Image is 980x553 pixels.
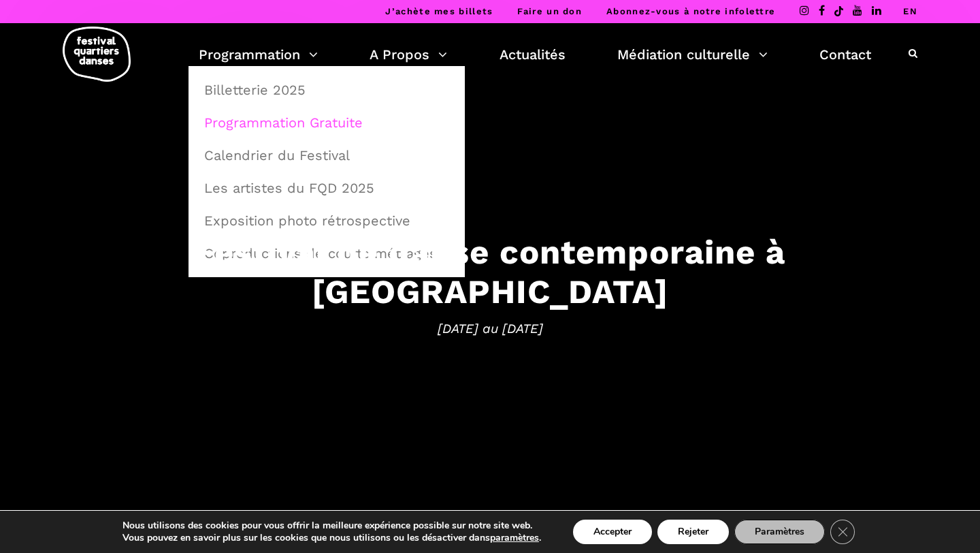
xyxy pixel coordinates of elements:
a: Calendrier du Festival [196,140,457,171]
a: Contact [819,43,871,66]
a: EN [903,6,917,16]
a: Programmation Gratuite [196,107,457,138]
button: Accepter [573,520,652,544]
a: Les artistes du FQD 2025 [196,172,457,204]
button: paramètres [490,532,539,544]
img: logo-fqd-med [63,27,131,82]
a: Actualités [500,43,566,66]
a: A Propos [370,43,447,66]
a: Faire un don [517,6,582,16]
a: J’achète mes billets [385,6,493,16]
a: Programmation [199,43,318,66]
a: Abonnez-vous à notre infolettre [606,6,775,16]
a: Billetterie 2025 [196,74,457,106]
h3: Festival de danse contemporaine à [GEOGRAPHIC_DATA] [68,232,912,312]
span: [DATE] au [DATE] [68,319,912,339]
a: Exposition photo rétrospective [196,205,457,236]
button: Rejeter [657,520,729,544]
button: Close GDPR Cookie Banner [830,520,855,544]
button: Paramètres [734,520,825,544]
p: Nous utilisons des cookies pour vous offrir la meilleure expérience possible sur notre site web. [122,520,541,532]
a: Médiation culturelle [617,43,768,66]
p: Vous pouvez en savoir plus sur les cookies que nous utilisons ou les désactiver dans . [122,532,541,544]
